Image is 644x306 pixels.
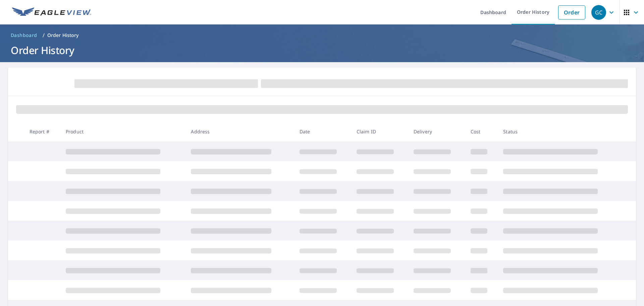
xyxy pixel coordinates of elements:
[558,5,585,19] a: Order
[465,122,498,141] th: Cost
[8,43,636,57] h1: Order History
[12,7,91,17] img: EV Logo
[47,32,79,39] p: Order History
[498,122,623,141] th: Status
[8,30,636,41] nav: breadcrumb
[60,122,185,141] th: Product
[11,32,37,39] span: Dashboard
[185,122,294,141] th: Address
[24,122,60,141] th: Report #
[591,5,606,20] div: GC
[408,122,465,141] th: Delivery
[8,30,40,41] a: Dashboard
[351,122,408,141] th: Claim ID
[43,31,45,39] li: /
[294,122,351,141] th: Date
